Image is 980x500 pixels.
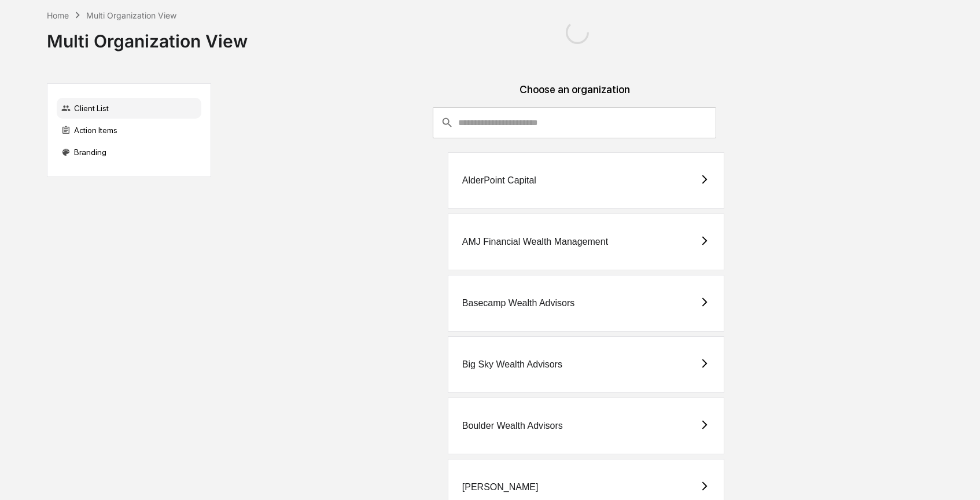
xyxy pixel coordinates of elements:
[462,237,608,247] div: AMJ Financial Wealth Management
[220,83,929,107] div: Choose an organization
[57,120,201,141] div: Action Items
[47,21,248,52] div: Multi Organization View
[462,482,539,492] div: [PERSON_NAME]
[462,175,536,186] div: AlderPoint Capital
[57,142,201,163] div: Branding
[462,421,563,431] div: Boulder Wealth Advisors
[462,359,562,370] div: Big Sky Wealth Advisors
[47,10,69,20] div: Home
[57,98,201,119] div: Client List
[433,107,716,138] div: consultant-dashboard__filter-organizations-search-bar
[86,10,176,20] div: Multi Organization View
[462,298,574,308] div: Basecamp Wealth Advisors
